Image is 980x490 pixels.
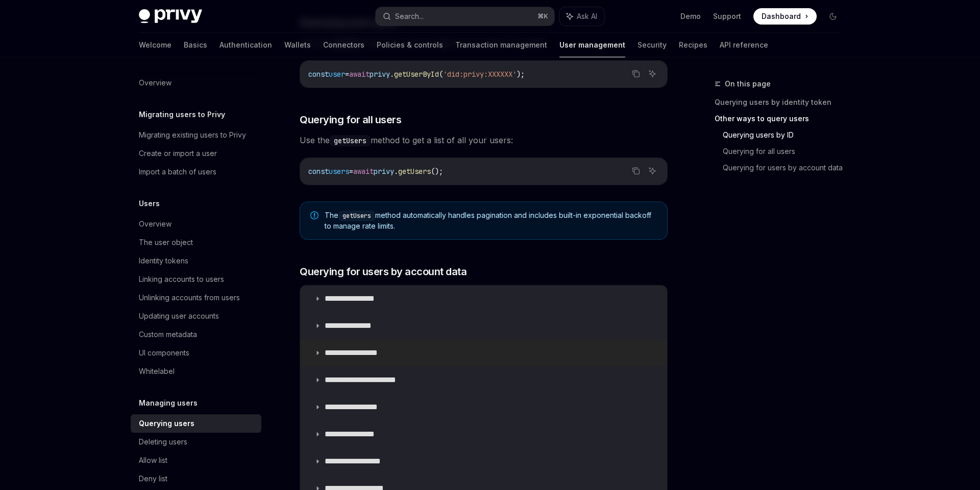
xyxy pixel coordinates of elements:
span: await [349,70,370,79]
a: Overview [131,215,261,233]
a: Querying for all users [723,143,849,160]
div: Updating user accounts [139,310,219,322]
h5: Managing users [139,397,198,409]
span: const [308,70,329,79]
span: ( [439,70,443,79]
div: Import a batch of users [139,166,216,178]
button: Copy the contents from the code block [629,164,643,177]
span: = [349,167,353,176]
div: Overview [139,218,171,230]
span: const [308,167,329,176]
a: Unlinking accounts from users [131,288,261,307]
a: Querying for users by account data [723,160,849,176]
span: privy [370,70,390,79]
a: Other ways to query users [715,110,849,127]
a: Allow list [131,451,261,470]
a: Identity tokens [131,252,261,270]
a: Querying users by ID [723,127,849,143]
button: Ask AI [646,164,659,177]
span: . [394,167,398,176]
a: Create or import a user [131,144,261,163]
svg: Note [310,211,318,219]
a: Deny list [131,470,261,488]
div: Deny list [139,473,167,485]
div: The user object [139,236,193,249]
div: Identity tokens [139,255,188,267]
button: Toggle dark mode [825,8,841,25]
div: Migrating existing users to Privy [139,129,246,141]
a: Overview [131,74,261,92]
a: Linking accounts to users [131,270,261,288]
button: Ask AI [646,67,659,80]
span: = [345,70,349,79]
span: ); [517,70,525,79]
a: Querying users by identity token [715,94,849,110]
span: user [329,70,345,79]
a: User management [559,33,625,57]
div: Whitelabel [139,365,175,377]
div: Deleting users [139,436,187,448]
a: Updating user accounts [131,307,261,325]
a: Dashboard [753,8,817,25]
a: Welcome [139,33,171,57]
code: getUsers [338,211,375,221]
a: Recipes [679,33,707,57]
div: Querying users [139,417,194,430]
div: Allow list [139,454,167,466]
span: The method automatically handles pagination and includes built-in exponential backoff to manage r... [325,210,657,231]
a: Whitelabel [131,362,261,381]
span: (); [431,167,443,176]
span: Querying for all users [300,113,401,127]
span: 'did:privy:XXXXXX' [443,70,517,79]
span: users [329,167,349,176]
div: UI components [139,347,189,359]
span: getUserById [394,70,439,79]
span: privy [374,167,394,176]
span: Ask AI [577,11,597,21]
a: Security [638,33,667,57]
button: Search...⌘K [376,7,554,26]
a: Demo [680,11,701,21]
a: API reference [720,33,768,57]
a: Authentication [219,33,272,57]
h5: Migrating users to Privy [139,108,225,121]
span: Use the method to get a list of all your users: [300,133,668,147]
a: Deleting users [131,433,261,451]
img: dark logo [139,9,202,24]
a: Basics [184,33,207,57]
button: Ask AI [559,7,604,26]
div: Custom metadata [139,328,197,341]
div: Overview [139,77,171,89]
h5: Users [139,197,160,210]
span: getUsers [398,167,431,176]
span: Querying for users by account data [300,264,467,279]
a: Transaction management [455,33,547,57]
div: Linking accounts to users [139,273,224,285]
button: Copy the contents from the code block [629,67,643,80]
span: On this page [725,78,771,90]
a: Import a batch of users [131,163,261,181]
span: ⌘ K [537,12,548,20]
div: Search... [395,10,424,23]
a: Policies & controls [377,33,443,57]
a: UI components [131,344,261,362]
a: Connectors [323,33,364,57]
a: Wallets [284,33,311,57]
div: Create or import a user [139,147,217,160]
a: Support [713,11,741,21]
span: await [353,167,374,176]
span: Dashboard [762,11,801,21]
a: Querying users [131,414,261,433]
span: . [390,70,394,79]
a: Custom metadata [131,325,261,344]
a: The user object [131,233,261,252]
div: Unlinking accounts from users [139,292,240,304]
a: Migrating existing users to Privy [131,126,261,144]
code: getUsers [330,135,371,146]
